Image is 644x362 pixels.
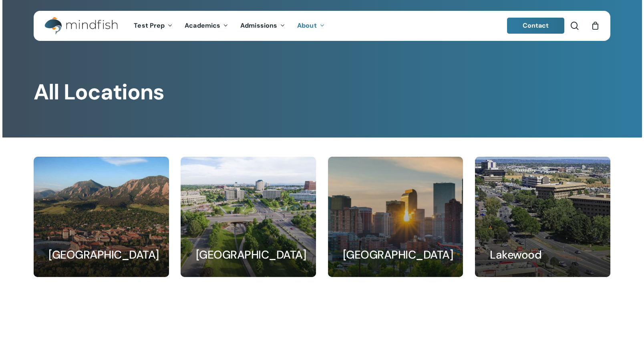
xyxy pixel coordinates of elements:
h1: All Locations [34,79,610,105]
a: Cart [591,21,600,30]
span: Test Prep [134,21,165,30]
a: Admissions [234,22,291,29]
a: About [291,22,331,29]
span: Admissions [240,21,277,30]
a: Contact [507,18,565,34]
span: Academics [185,21,220,30]
span: About [297,21,317,30]
a: Academics [179,22,234,29]
span: Contact [523,21,549,30]
a: Test Prep [128,22,179,29]
header: Main Menu [34,11,610,41]
nav: Main Menu [128,11,330,41]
